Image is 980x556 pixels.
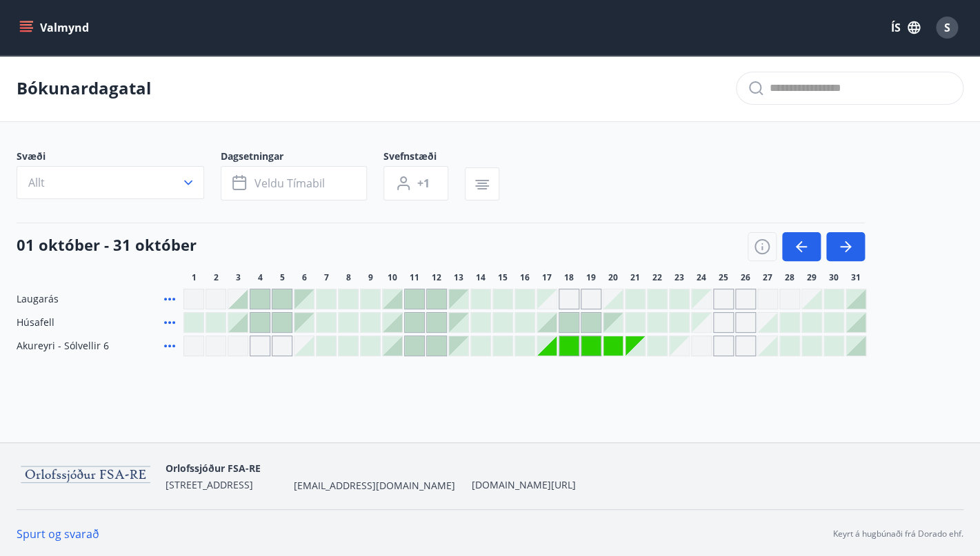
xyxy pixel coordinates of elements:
[630,272,640,283] span: 21
[17,316,54,329] span: Húsafell
[581,289,601,309] div: Gráir dagar eru ekki bókanlegir
[537,336,557,356] div: Gráir dagar eru ekki bókanlegir
[410,272,419,283] span: 11
[17,292,59,306] span: Laugarás
[17,76,151,100] p: Bókunardagatal
[757,289,778,309] div: Gráir dagar eru ekki bókanlegir
[669,336,690,356] div: Gráir dagar eru ekki bókanlegir
[183,289,204,309] div: Gráir dagar eru ekki bókanlegir
[763,272,772,283] span: 27
[829,272,839,283] span: 30
[741,272,750,283] span: 26
[346,272,351,283] span: 8
[383,166,448,200] button: +1
[280,272,285,283] span: 5
[930,11,963,44] button: S
[254,176,325,191] span: Veldu tímabil
[498,272,508,283] span: 15
[221,150,383,166] span: Dagsetningar
[258,272,263,283] span: 4
[713,312,734,333] div: Gráir dagar eru ekki bókanlegir
[537,289,557,309] div: Gráir dagar eru ekki bókanlegir
[214,272,219,283] span: 2
[581,336,601,356] div: Gráir dagar eru ekki bókanlegir
[192,272,197,283] span: 1
[883,15,928,40] button: ÍS
[851,272,861,283] span: 31
[324,272,329,283] span: 7
[17,526,99,542] a: Spurt og svarað
[833,528,963,540] p: Keyrt á hugbúnaði frá Dorado ehf.
[368,272,373,283] span: 9
[608,272,618,283] span: 20
[206,336,226,356] div: Gráir dagar eru ekki bókanlegir
[603,336,623,356] div: Gráir dagar eru ekki bókanlegir
[779,289,800,309] div: Gráir dagar eru ekki bókanlegir
[417,176,430,191] span: +1
[206,289,226,309] div: Gráir dagar eru ekki bókanlegir
[166,462,261,475] span: Orlofssjóður FSA-RE
[564,272,574,283] span: 18
[221,166,367,200] button: Veldu tímabil
[166,478,253,491] span: [STREET_ADDRESS]
[691,312,712,333] div: Gráir dagar eru ekki bókanlegir
[454,272,463,283] span: 13
[691,289,712,309] div: Gráir dagar eru ekki bókanlegir
[17,166,204,199] button: Allt
[250,336,270,356] div: Gráir dagar eru ekki bókanlegir
[476,272,486,283] span: 14
[542,272,552,283] span: 17
[28,175,45,190] span: Allt
[388,272,397,283] span: 10
[674,272,684,283] span: 23
[17,150,221,166] span: Svæði
[944,20,950,35] span: S
[17,339,109,353] span: Akureyri - Sólvellir 6
[652,272,662,283] span: 22
[719,272,728,283] span: 25
[302,272,307,283] span: 6
[735,336,756,356] div: Gráir dagar eru ekki bókanlegir
[272,336,292,356] div: Gráir dagar eru ekki bókanlegir
[713,336,734,356] div: Gráir dagar eru ekki bókanlegir
[713,289,734,309] div: Gráir dagar eru ekki bókanlegir
[807,272,817,283] span: 29
[520,272,530,283] span: 16
[17,15,94,40] button: menu
[559,289,579,309] div: Gráir dagar eru ekki bókanlegir
[432,272,441,283] span: 12
[383,150,465,166] span: Svefnstæði
[17,234,197,255] h4: 01 október - 31 október
[785,272,794,283] span: 28
[735,289,756,309] div: Gráir dagar eru ekki bókanlegir
[691,336,712,356] div: Gráir dagar eru ekki bókanlegir
[697,272,706,283] span: 24
[236,272,241,283] span: 3
[17,462,154,490] img: 9KYmDEypRXG94GXCPf4TxXoKKe9FJA8K7GHHUKiP.png
[183,336,204,356] div: Gráir dagar eru ekki bókanlegir
[559,336,579,356] div: Gráir dagar eru ekki bókanlegir
[735,312,756,333] div: Gráir dagar eru ekki bókanlegir
[294,479,455,493] span: [EMAIL_ADDRESS][DOMAIN_NAME]
[586,272,596,283] span: 19
[228,336,248,356] div: Gráir dagar eru ekki bókanlegir
[472,478,576,491] a: [DOMAIN_NAME][URL]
